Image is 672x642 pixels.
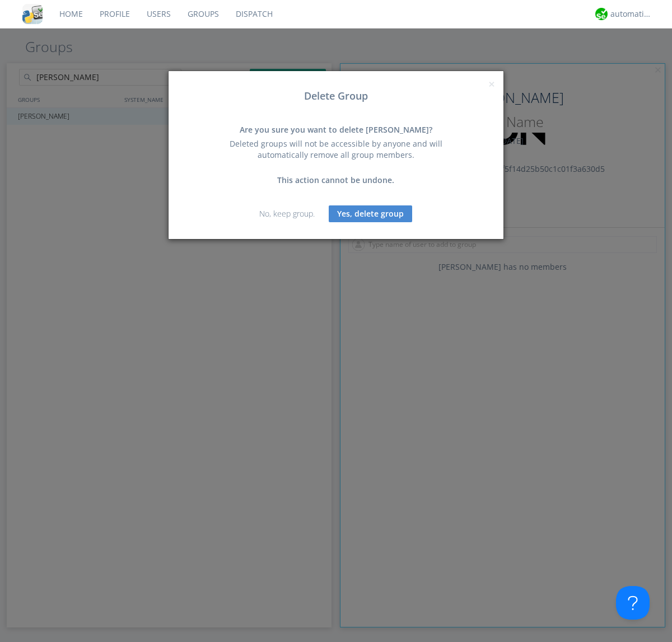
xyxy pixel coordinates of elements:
[595,8,608,20] img: d2d01cd9b4174d08988066c6d424eccd
[610,8,652,20] div: automation+atlas
[216,124,456,135] div: Are you sure you want to delete [PERSON_NAME]?
[22,4,43,24] img: cddb5a64eb264b2086981ab96f4c1ba7
[488,76,495,92] span: ×
[216,138,456,161] div: Deleted groups will not be accessible by anyone and will automatically remove all group members.
[259,208,315,219] a: No, keep group.
[329,205,412,222] button: Yes, delete group
[177,91,495,102] h3: Delete Group
[216,175,456,186] div: This action cannot be undone.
